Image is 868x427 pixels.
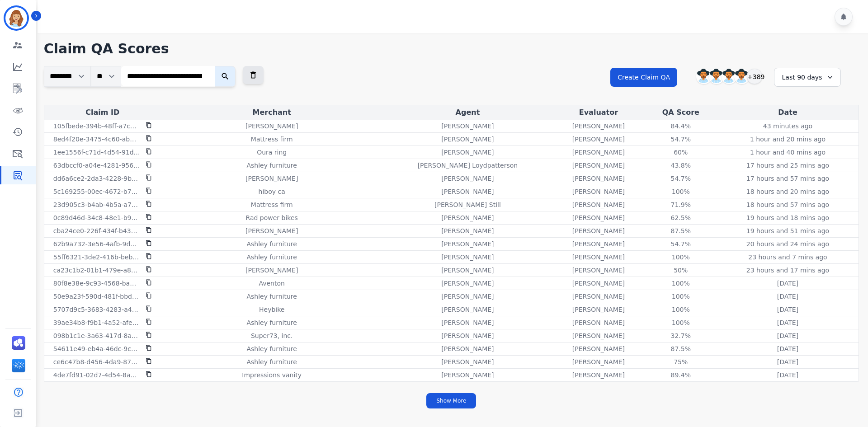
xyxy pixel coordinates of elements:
p: [PERSON_NAME] [572,344,625,353]
p: 55ff6321-3de2-416b-bebc-8e6b7051b7a6 [53,253,140,262]
p: 0c89d46d-34c8-48e1-b9ee-6a852c75f44d [53,213,140,222]
p: [PERSON_NAME] [572,213,625,222]
p: 19 hours and 51 mins ago [746,226,829,235]
p: [DATE] [777,357,798,366]
p: 63dbccf0-a04e-4281-9566-3604ce78819b [53,161,140,170]
p: 18 hours and 20 mins ago [746,187,829,196]
div: Last 90 days [774,68,841,87]
div: Evaluator [554,107,642,118]
div: 89.4% [660,371,701,380]
div: Date [719,107,857,118]
div: 43.8% [660,161,701,170]
p: 1 hour and 40 mins ago [750,148,826,157]
p: [PERSON_NAME] [441,305,494,314]
p: [PERSON_NAME] [572,357,625,366]
div: 84.4% [660,122,701,131]
p: [PERSON_NAME] [441,344,494,353]
p: [PERSON_NAME] [441,135,494,144]
div: 100% [660,292,701,301]
div: QA Score [646,107,715,118]
p: [PERSON_NAME] [441,331,494,340]
p: [PERSON_NAME] [572,200,625,209]
div: 62.5% [660,213,701,222]
div: 60% [660,148,701,157]
p: Oura ring [257,148,287,157]
p: [PERSON_NAME] [245,226,298,235]
p: Impressions vanity [242,371,302,380]
p: Ashley furniture [246,357,297,366]
p: Ashley furniture [246,292,297,301]
p: [PERSON_NAME] [441,239,494,249]
p: 23 hours and 17 mins ago [746,266,829,275]
p: 23 hours and 7 mins ago [748,253,827,262]
p: [DATE] [777,371,798,380]
p: [PERSON_NAME] [441,292,494,301]
div: 54.7% [660,135,701,144]
p: [DATE] [777,279,798,288]
p: 43 minutes ago [763,122,812,131]
p: Rad power bikes [246,213,298,222]
p: Ashley furniture [246,253,297,262]
p: 18 hours and 57 mins ago [746,200,829,209]
p: 8ed4f20e-3475-4c60-ab72-395d1c99058f [53,135,140,144]
div: 100% [660,318,701,327]
p: [PERSON_NAME] [441,318,494,327]
p: [PERSON_NAME] [441,279,494,288]
div: 100% [660,253,701,262]
p: [PERSON_NAME] [572,331,625,340]
p: 1ee1556f-c71d-4d54-91db-457daa1423f9 [53,148,140,157]
div: 54.7% [660,174,701,183]
div: 100% [660,279,701,288]
p: Heybike [259,305,284,314]
p: [PERSON_NAME] [441,226,494,235]
p: [PERSON_NAME] [245,266,298,275]
div: 100% [660,187,701,196]
p: ca23c1b2-01b1-479e-a882-a99cb13b5368 [53,266,140,275]
p: 098b1c1e-3a63-417d-8a72-5d5625b7d32d [53,331,140,340]
div: 50% [660,266,701,275]
p: Ashley furniture [246,161,297,170]
p: [PERSON_NAME] [572,174,625,183]
p: [DATE] [777,318,798,327]
p: 5c169255-00ec-4672-b707-1fd8dfd7539c [53,187,140,196]
p: 105fbede-394b-48ff-a7c2-078c4b3efac2 [53,122,140,131]
button: Create Claim QA [610,68,677,87]
p: 54611e49-eb4a-46dc-9c6b-3342115a6d4e [53,344,140,353]
p: dd6a6ce2-2da3-4228-9bd3-5334072cf288 [53,174,140,183]
p: [PERSON_NAME] [441,148,494,157]
p: Aventon [259,279,284,288]
div: Merchant [163,107,381,118]
p: [PERSON_NAME] [441,266,494,275]
h1: Claim QA Scores [44,41,859,57]
p: [PERSON_NAME] [572,122,625,131]
p: [PERSON_NAME] [441,187,494,196]
p: 1 hour and 20 mins ago [750,135,826,144]
p: [DATE] [777,305,798,314]
p: Ashley furniture [246,239,297,249]
p: [PERSON_NAME] Still [434,200,501,209]
p: [PERSON_NAME] [572,148,625,157]
p: [PERSON_NAME] [572,239,625,249]
p: [PERSON_NAME] [245,174,298,183]
p: 17 hours and 25 mins ago [746,161,829,170]
button: Show More [426,393,476,408]
p: Mattress firm [251,200,293,209]
div: Claim ID [46,107,159,118]
p: hiboy ca [259,187,285,196]
p: [DATE] [777,344,798,353]
p: [PERSON_NAME] [572,292,625,301]
p: 19 hours and 18 mins ago [746,213,829,222]
p: 62b9a732-3e56-4afb-9d74-e68d6ee3b79f [53,239,140,249]
p: [PERSON_NAME] [441,357,494,366]
p: [DATE] [777,331,798,340]
p: [PERSON_NAME] [572,279,625,288]
p: Mattress firm [251,135,293,144]
p: [PERSON_NAME] [572,318,625,327]
p: 39ae34b8-f9b1-4a52-afe7-60d0af9472fc [53,318,140,327]
p: 17 hours and 57 mins ago [746,174,829,183]
div: 100% [660,305,701,314]
div: 54.7% [660,239,701,249]
p: 4de7fd91-02d7-4d54-8a88-8e3b1cb309ed [53,371,140,380]
p: [PERSON_NAME] [441,253,494,262]
p: [PERSON_NAME] [441,371,494,380]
